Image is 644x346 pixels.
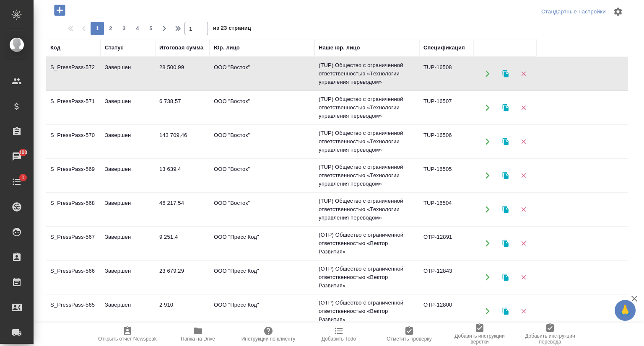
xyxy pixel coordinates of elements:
td: (TUP) Общество с ограниченной ответственностью «Технологии управления переводом» [314,57,419,90]
span: Отметить проверку [387,336,431,342]
div: split button [539,5,608,18]
td: OTP-12891 [419,229,474,258]
button: Клонировать [497,201,514,218]
span: 100 [14,148,33,157]
td: 46 217,54 [155,195,210,224]
button: Клонировать [497,133,514,150]
div: Спецификация [423,44,465,52]
a: 100 [2,146,31,167]
button: Клонировать [497,99,514,116]
button: Открыть [479,235,496,252]
td: 13 639,4 [155,161,210,190]
td: TUP-16506 [419,127,474,156]
td: Завершен [101,297,155,326]
td: S_PressPass-569 [46,161,101,190]
a: 1 [2,171,31,192]
td: ООО "Восток" [210,195,314,224]
td: TUP-16505 [419,161,474,190]
td: (TUP) Общество с ограниченной ответственностью «Технологии управления переводом» [314,125,419,158]
td: S_PressPass-568 [46,195,101,224]
td: 6 738,57 [155,93,210,122]
button: Клонировать [497,235,514,252]
div: Юр. лицо [214,44,240,52]
span: Добавить Todo [322,336,356,342]
td: S_PressPass-572 [46,59,101,88]
td: OTP-12843 [419,263,474,292]
td: ООО "Пресс Код" [210,263,314,292]
div: Код [50,44,60,52]
span: Настроить таблицу [608,2,628,22]
button: Удалить [515,167,532,184]
div: Статус [105,44,124,52]
button: Клонировать [497,167,514,184]
td: S_PressPass-570 [46,127,101,156]
button: Инструкции по клиенту [233,323,304,346]
td: OTP-12800 [419,297,474,326]
span: Папка на Drive [181,336,215,342]
td: 28 500,99 [155,59,210,88]
td: 143 709,46 [155,127,210,156]
span: 3 [117,24,131,33]
button: Добавить проект [48,2,71,19]
span: 1 [16,173,29,182]
td: (OTP) Общество с ограниченной ответственностью «Вектор Развития» [314,294,419,328]
td: Завершен [101,263,155,292]
td: S_PressPass-567 [46,229,101,258]
button: 3 [117,22,131,35]
button: 5 [144,22,158,35]
button: Папка на Drive [163,323,233,346]
button: Удалить [515,133,532,150]
td: (TUP) Общество с ограниченной ответственностью «Технологии управления переводом» [314,159,419,192]
button: Удалить [515,235,532,252]
td: (TUP) Общество с ограниченной ответственностью «Технологии управления переводом» [314,193,419,226]
span: 5 [144,24,158,33]
td: Завершен [101,93,155,122]
td: ООО "Восток" [210,59,314,88]
div: Итоговая сумма [159,44,203,52]
td: S_PressPass-565 [46,297,101,326]
button: Отметить проверку [374,323,444,346]
td: (OTP) Общество с ограниченной ответственностью «Вектор Развития» [314,261,419,294]
span: из 23 страниц [213,23,251,35]
td: Завершен [101,59,155,88]
td: S_PressPass-566 [46,263,101,292]
td: S_PressPass-571 [46,93,101,122]
button: Добавить Todo [304,323,374,346]
button: Клонировать [497,269,514,286]
td: (TUP) Общество с ограниченной ответственностью «Технологии управления переводом» [314,91,419,124]
td: Завершен [101,195,155,224]
button: Удалить [515,201,532,218]
td: ООО "Восток" [210,93,314,122]
button: Удалить [515,303,532,320]
td: Завершен [101,229,155,258]
td: 23 679,29 [155,263,210,292]
td: ООО "Пресс Код" [210,297,314,326]
div: Наше юр. лицо [319,44,360,52]
button: Открыть [479,133,496,150]
button: 2 [104,22,117,35]
span: Открыть отчет Newspeak [98,336,157,342]
td: TUP-16508 [419,59,474,88]
td: 9 251,4 [155,229,210,258]
span: Инструкции по клиенту [241,336,296,342]
td: TUP-16507 [419,93,474,122]
button: Удалить [515,65,532,83]
span: Добавить инструкции перевода [520,333,580,345]
button: Добавить инструкции перевода [515,323,585,346]
td: ООО "Восток" [210,161,314,190]
button: Открыть [479,303,496,320]
span: 2 [104,24,117,33]
button: Добавить инструкции верстки [444,323,515,346]
span: 4 [131,24,144,33]
button: Удалить [515,99,532,116]
td: (OTP) Общество с ограниченной ответственностью «Вектор Развития» [314,227,419,260]
span: Добавить инструкции верстки [449,333,510,345]
button: Открыть [479,99,496,116]
td: Завершен [101,161,155,190]
button: 4 [131,22,144,35]
td: ООО "Пресс Код" [210,229,314,258]
button: Клонировать [497,303,514,320]
span: 🙏 [618,302,632,319]
td: Завершен [101,127,155,156]
td: ООО "Восток" [210,127,314,156]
